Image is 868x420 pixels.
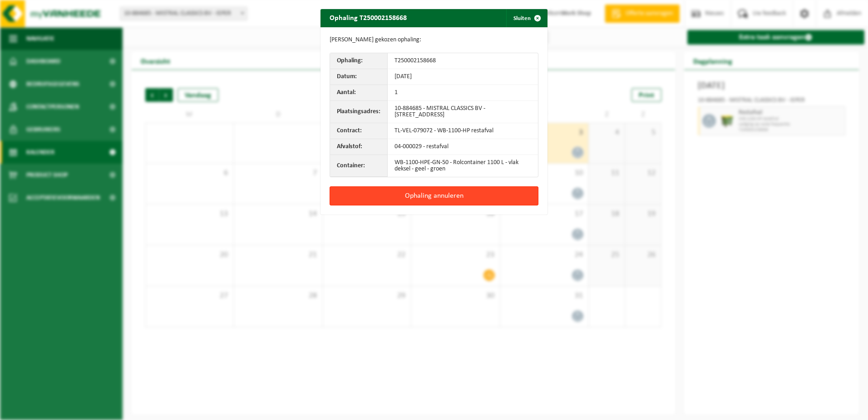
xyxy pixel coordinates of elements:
[330,53,388,69] th: Ophaling:
[330,36,538,44] p: [PERSON_NAME] gekozen ophaling:
[388,85,538,101] td: 1
[330,186,538,205] button: Ophaling annuleren
[330,85,388,101] th: Aantal:
[388,101,538,123] td: 10-884685 - MISTRAL CLASSICS BV - [STREET_ADDRESS]
[506,9,547,27] button: Sluiten
[330,123,388,139] th: Contract:
[388,69,538,85] td: [DATE]
[330,155,388,177] th: Container:
[388,123,538,139] td: TL-VEL-079072 - WB-1100-HP restafval
[388,53,538,69] td: T250002158668
[330,139,388,155] th: Afvalstof:
[330,101,388,123] th: Plaatsingsadres:
[388,139,538,155] td: 04-000029 - restafval
[388,155,538,177] td: WB-1100-HPE-GN-50 - Rolcontainer 1100 L - vlak deksel - geel - groen
[321,9,416,26] h2: Ophaling T250002158668
[330,69,388,85] th: Datum:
